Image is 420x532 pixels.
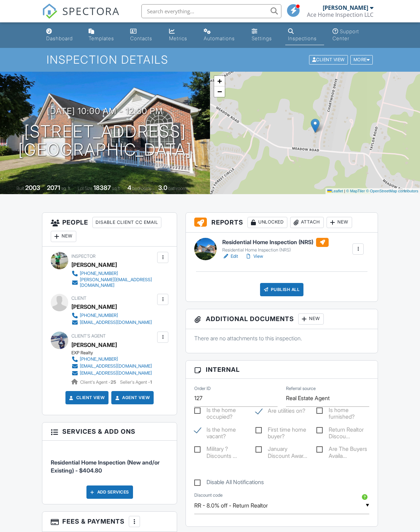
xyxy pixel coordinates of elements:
div: Client View [309,55,348,65]
span: Inspector [71,254,96,259]
a: SPECTORA [42,9,120,24]
label: Order ID [194,385,211,392]
label: Referral source [286,385,316,392]
a: Client View [68,394,105,401]
a: [PHONE_NUMBER] [71,356,152,363]
input: Search everything... [141,4,281,18]
div: [PERSON_NAME][EMAIL_ADDRESS][DOMAIN_NAME] [80,277,155,288]
a: Residential Home Inspection (NRS) Residential Home Inspection (NRS) [222,238,329,253]
div: 4 [127,184,131,191]
img: Marker [311,119,320,133]
div: 2071 [47,184,60,191]
h1: Inspection Details [47,54,373,66]
label: Is the home occupied? [194,407,247,416]
div: [PERSON_NAME] [71,302,117,312]
div: [PERSON_NAME] [323,4,368,11]
h6: Residential Home Inspection (NRS) [222,238,329,247]
label: Are The Buyers Available To Attend The Inspection [316,446,369,454]
a: [EMAIL_ADDRESS][DOMAIN_NAME] [71,363,152,370]
span: bathrooms [168,186,188,191]
a: Metrics [166,25,195,45]
a: Edit [222,253,238,260]
div: Publish All [260,283,304,296]
span: − [217,87,222,96]
div: Inspections [288,35,317,41]
a: [PERSON_NAME] [71,340,117,350]
div: Ace Home Inspection LLC [307,11,373,18]
label: First time home buyer? [255,426,308,435]
label: January Discount Awarded. [255,446,308,454]
div: New [327,217,352,228]
strong: 1 [150,380,152,385]
a: Agent View [114,394,150,401]
img: The Best Home Inspection Software - Spectora [42,3,57,19]
span: Client's Agent [71,333,106,339]
a: [PHONE_NUMBER] [71,270,155,277]
p: There are no attachments to this inspection. [194,334,369,342]
h3: Internal [186,361,378,379]
div: [PHONE_NUMBER] [80,313,118,318]
h3: Reports [186,213,378,233]
h3: [DATE] 10:00 am - 12:30 pm [47,106,163,116]
span: Client's Agent - [80,380,117,385]
a: Leaflet [327,189,343,193]
div: Templates [89,35,114,41]
div: Automations [204,35,235,41]
h3: Fees & Payments [42,512,177,532]
span: sq. ft. [61,186,71,191]
h1: [STREET_ADDRESS] [GEOGRAPHIC_DATA] [18,122,192,159]
div: Residential Home Inspection (NRS) [222,247,329,253]
div: More [350,55,373,65]
div: [PHONE_NUMBER] [80,271,118,276]
div: Metrics [169,35,187,41]
div: Dashboard [46,35,73,41]
div: Disable Client CC Email [92,217,161,228]
label: Return Realtor Discount Awarded. [316,426,369,435]
label: Is the home vacant? [194,426,247,435]
span: Lot Size [78,186,92,191]
div: 2003 [25,184,40,191]
div: [EMAIL_ADDRESS][DOMAIN_NAME] [80,370,152,376]
div: [EMAIL_ADDRESS][DOMAIN_NAME] [80,363,152,369]
span: sq.ft. [112,186,121,191]
span: Seller's Agent - [120,380,152,385]
label: Military ? Discounts rewarded. [194,446,247,454]
a: Contacts [127,25,161,45]
span: SPECTORA [62,3,120,18]
div: Add Services [86,485,133,499]
div: New [298,313,324,325]
div: Contacts [130,35,152,41]
a: Client View [308,57,350,62]
div: Unlocked [247,217,287,228]
a: View [245,253,263,260]
div: [PHONE_NUMBER] [80,356,118,362]
div: 3.0 [158,184,167,191]
span: bedrooms [132,186,152,191]
label: Is home furnished? [316,407,369,416]
h3: Services & Add ons [42,423,177,441]
span: | [344,189,345,193]
li: Service: Residential Home Inspection (New and/or Existing) [51,446,168,480]
div: Attach [290,217,324,228]
label: Disable All Notifications [194,479,264,488]
a: Automations (Basic) [201,25,243,45]
a: © OpenStreetMap contributors [366,189,418,193]
div: EXP Realty [71,350,157,356]
div: Settings [252,35,272,41]
a: Zoom out [214,86,225,97]
label: Are utilities on? [255,407,305,416]
a: Zoom in [214,76,225,86]
div: 18387 [93,184,111,191]
span: Residential Home Inspection (New and/or Existing) - $404.80 [51,459,160,474]
span: Client [71,296,86,301]
label: Discount code [194,492,223,498]
div: [EMAIL_ADDRESS][DOMAIN_NAME] [80,320,152,325]
a: [PERSON_NAME][EMAIL_ADDRESS][DOMAIN_NAME] [71,277,155,288]
h3: Additional Documents [186,309,378,329]
a: [PHONE_NUMBER] [71,312,152,319]
span: Built [16,186,24,191]
a: [EMAIL_ADDRESS][DOMAIN_NAME] [71,319,152,326]
div: Support Center [332,28,359,41]
span: + [217,77,222,85]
